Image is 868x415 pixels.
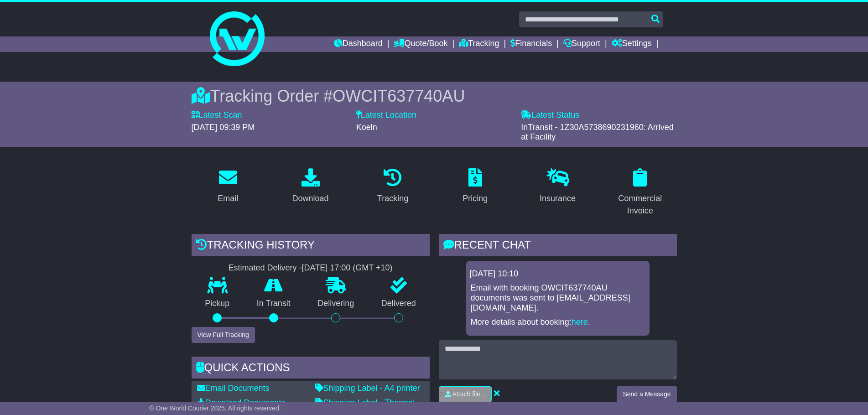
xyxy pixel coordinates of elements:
div: Email [218,192,238,205]
div: Tracking [377,192,408,205]
p: In Transit [243,299,304,309]
a: Pricing [457,165,494,208]
p: Delivering [304,299,368,309]
div: Estimated Delivery - [192,263,430,273]
span: [DATE] 09:39 PM [192,123,255,132]
a: Support [563,36,600,52]
p: Email with booking OWCIT637740AU documents was sent to [EMAIL_ADDRESS][DOMAIN_NAME]. [471,283,645,313]
a: Email [212,165,244,208]
button: View Full Tracking [192,327,255,343]
div: Pricing [463,192,488,205]
label: Latest Location [356,110,416,120]
label: Latest Scan [192,110,242,120]
div: Commercial Invoice [609,192,671,217]
a: Tracking [371,165,414,208]
a: Settings [612,36,652,52]
p: Delivered [368,299,430,309]
a: Email Documents [197,384,270,393]
div: [DATE] 10:10 [470,269,646,279]
a: here [572,317,588,327]
span: OWCIT637740AU [333,87,465,105]
div: Tracking Order # [192,86,677,106]
a: Quote/Book [394,36,447,52]
a: Insurance [534,165,582,208]
div: [DATE] 17:00 (GMT +10) [302,263,393,273]
div: Tracking history [192,234,430,259]
a: Shipping Label - A4 printer [315,384,420,393]
a: Commercial Invoice [603,165,677,220]
span: © One World Courier 2025. All rights reserved. [149,405,281,412]
a: Dashboard [334,36,383,52]
a: Download [286,165,334,208]
div: RECENT CHAT [439,234,677,259]
a: Financials [510,36,552,52]
p: Pickup [192,299,244,309]
label: Latest Status [521,110,579,120]
button: Send a Message [617,386,676,402]
span: Koeln [356,123,377,132]
a: Download Documents [197,398,286,407]
span: InTransit - 1Z30A5738690231960: Arrived at Facility [521,123,674,142]
div: Insurance [540,192,576,205]
div: Quick Actions [192,357,430,381]
a: Tracking [459,36,499,52]
p: More details about booking: . [471,317,645,327]
div: Download [292,192,328,205]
